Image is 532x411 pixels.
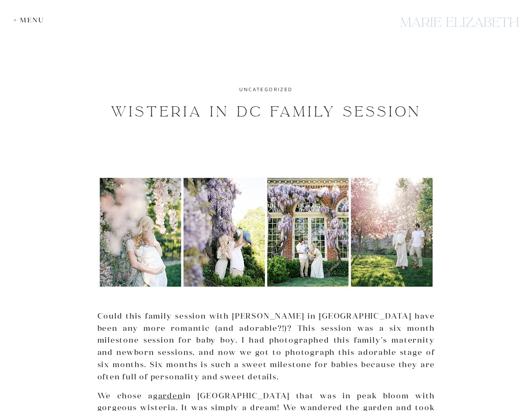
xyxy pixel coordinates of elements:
img: A Collage Of Four Images From A Family Session With Wisteria In Dc. [97,176,435,289]
a: garden [153,391,183,400]
a: Uncategorized [239,86,292,92]
p: Could this family session with [PERSON_NAME] in [GEOGRAPHIC_DATA] have been any more romantic (an... [97,310,435,383]
h1: Wisteria in DC Family Session [107,104,426,119]
div: + Menu [14,16,49,24]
